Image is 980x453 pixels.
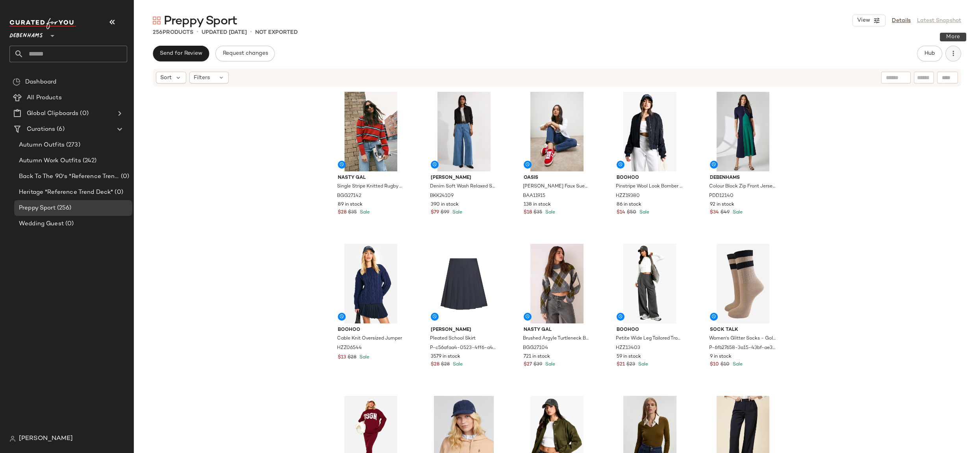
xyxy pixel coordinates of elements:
span: Wedding Guest [19,219,64,228]
span: Oasis [524,175,590,182]
span: Women's Glitter Socks - Gold/Black, Stripe Cuff [709,335,776,342]
span: $28 [338,209,346,216]
span: 721 in stock [524,353,550,360]
span: Pleated School Skirt [430,335,476,342]
span: All Products [27,93,62,102]
span: $14 [617,209,625,216]
span: • [196,28,198,37]
span: Sort [160,74,172,82]
span: HZZ13403 [616,345,640,352]
span: $27 [524,361,532,368]
img: cfy_white_logo.C9jOOHJF.svg [9,18,76,29]
span: (0) [113,188,123,197]
img: pdd12140_navy_xl [704,92,783,171]
span: PDD12140 [709,193,734,200]
span: Preppy Sport [164,13,237,29]
span: 390 in stock [431,201,459,208]
span: Sock Talk [710,327,776,334]
span: (0) [119,172,129,181]
span: Sale [638,210,649,215]
span: $10 [710,361,719,368]
span: BGG27104 [523,345,548,352]
button: Send for Review [153,46,209,61]
span: HZZ06544 [337,345,362,352]
img: bgg27104_grey_xl [517,244,597,323]
span: Hub [924,50,935,57]
span: boohoo [617,327,683,334]
span: Nasty Gal [338,175,404,182]
img: svg%3e [9,436,16,442]
span: Nasty Gal [524,327,590,334]
span: [PERSON_NAME] [431,175,497,182]
button: Request changes [215,46,274,61]
div: Products [153,28,193,37]
span: BAA11915 [523,193,545,200]
span: 86 in stock [617,201,641,208]
span: 256 [153,30,163,35]
span: Autumn Outfits [19,141,65,150]
span: Sale [731,362,743,367]
span: Pinstripe Wool Look Bomber Jacket [616,183,682,190]
span: Dashboard [25,78,56,87]
span: Sale [731,210,743,215]
span: $23 [626,361,635,368]
span: Back To The 90's *Reference Trend Deck* [19,172,119,181]
span: Single Stripe Knitted Rugby Top [337,183,404,190]
span: Autumn Work Outfits [19,156,81,165]
span: Petite Wide Leg Tailored Trousers [616,335,682,342]
span: P-6fb27658-3a15-43bf-ae3c-dfccb7c3aede [709,345,776,352]
span: View [857,17,870,24]
span: Brushed Argyle Turtleneck Boxy Cropped Jumper [523,335,589,342]
p: updated [DATE] [202,28,247,37]
span: $35 [534,209,542,216]
span: (0) [64,219,74,228]
span: 9 in stock [710,353,732,360]
span: $79 [431,209,439,216]
span: Curations [27,125,55,134]
img: bkk24109_mid%20blue_xl [424,92,504,171]
span: (6) [55,125,64,134]
span: $10 [721,361,730,368]
img: bgg27142_red_xl [332,92,411,171]
span: P-c56afaa4-0523-4ff6-a45f-1bef63d8af6d [430,345,496,352]
span: Denim Soft Wash Relaxed Straight Leg [PERSON_NAME] [430,183,496,190]
p: Not Exported [255,28,298,37]
span: $34 [710,209,719,216]
span: BKK24109 [430,193,454,200]
button: Hub [917,46,942,61]
img: hzz06544_navy_xl [332,244,411,323]
span: $39 [534,361,542,368]
span: • [250,28,252,37]
span: BGG27142 [337,193,361,200]
span: [PERSON_NAME] [19,434,73,444]
span: boohoo [617,175,683,182]
span: $28 [441,361,450,368]
span: Debenhams [9,27,43,41]
span: $49 [721,209,730,216]
span: Sale [451,362,463,367]
img: m5055367836699_navy_xl [424,244,504,323]
span: (273) [65,141,80,150]
span: Sale [544,362,555,367]
span: $28 [431,361,439,368]
span: Sale [358,210,370,215]
img: m5056482782403_black_xl [704,244,783,323]
span: $21 [617,361,625,368]
button: View [852,15,886,26]
span: (0) [78,109,88,118]
span: $28 [348,354,356,361]
span: 92 in stock [710,201,734,208]
span: $13 [338,354,346,361]
span: Preppy Sport [19,204,56,213]
span: Send for Review [159,50,202,57]
span: Filters [194,74,210,82]
span: Request changes [222,50,268,57]
span: 138 in stock [524,201,551,208]
span: $99 [441,209,449,216]
a: Details [892,17,911,25]
span: 59 in stock [617,353,641,360]
img: hzz19380_navy_xl [610,92,689,171]
span: boohoo [338,327,404,334]
span: Cable Knit Oversized Jumper [337,335,402,342]
span: Global Clipboards [27,109,78,118]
